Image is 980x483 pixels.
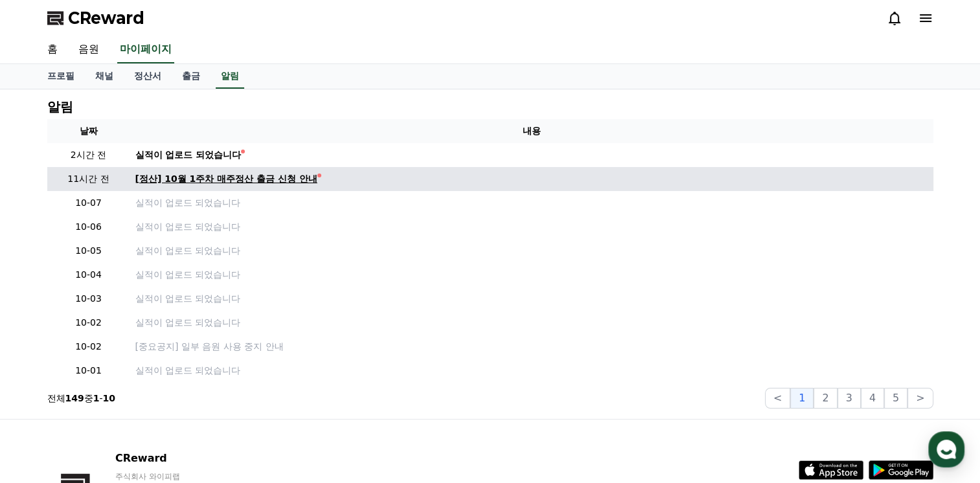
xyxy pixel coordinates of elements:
[52,244,125,258] p: 10-05
[65,393,84,403] strong: 149
[4,376,85,408] a: 홈
[37,36,68,63] a: 홈
[117,36,174,63] a: 마이페이지
[167,376,249,408] a: 설정
[85,376,167,408] a: 대화
[200,395,216,405] span: 설정
[135,364,928,377] a: 실적이 업로드 되었습니다
[115,451,273,466] p: CReward
[884,388,907,409] button: 5
[52,220,125,234] p: 10-06
[124,64,172,89] a: 정산서
[135,148,242,162] div: 실적이 업로드 되었습니다
[52,292,125,306] p: 10-03
[52,196,125,210] p: 10-07
[115,471,273,482] p: 주식회사 와이피랩
[814,388,837,409] button: 2
[52,364,125,377] p: 10-01
[790,388,814,409] button: 1
[135,172,317,186] div: [정산] 10월 1주차 매주정산 출금 신청 안내
[216,64,244,89] a: 알림
[68,8,144,28] span: CReward
[838,388,861,409] button: 3
[52,172,125,186] p: 11시간 전
[135,340,928,354] a: [중요공지] 일부 음원 사용 중지 안내
[68,36,109,63] a: 음원
[135,268,928,282] a: 실적이 업로드 되었습니다
[135,148,928,162] a: 실적이 업로드 되었습니다
[47,119,130,143] th: 날짜
[47,8,144,28] a: CReward
[135,196,928,210] a: 실적이 업로드 되었습니다
[41,395,49,405] span: 홈
[861,388,884,409] button: 4
[47,100,73,114] h4: 알림
[135,316,928,330] a: 실적이 업로드 되었습니다
[85,64,124,89] a: 채널
[135,292,928,306] a: 실적이 업로드 되었습니다
[765,388,790,409] button: <
[93,393,100,403] strong: 1
[52,268,125,282] p: 10-04
[135,220,928,234] a: 실적이 업로드 되었습니다
[52,148,125,162] p: 2시간 전
[52,340,125,354] p: 10-02
[47,392,116,405] p: 전체 중 -
[37,64,85,89] a: 프로필
[103,393,115,403] strong: 10
[172,64,211,89] a: 출금
[52,316,125,330] p: 10-02
[130,119,933,143] th: 내용
[119,396,134,406] span: 대화
[135,172,928,186] a: [정산] 10월 1주차 매주정산 출금 신청 안내
[907,388,933,409] button: >
[135,244,928,258] a: 실적이 업로드 되었습니다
